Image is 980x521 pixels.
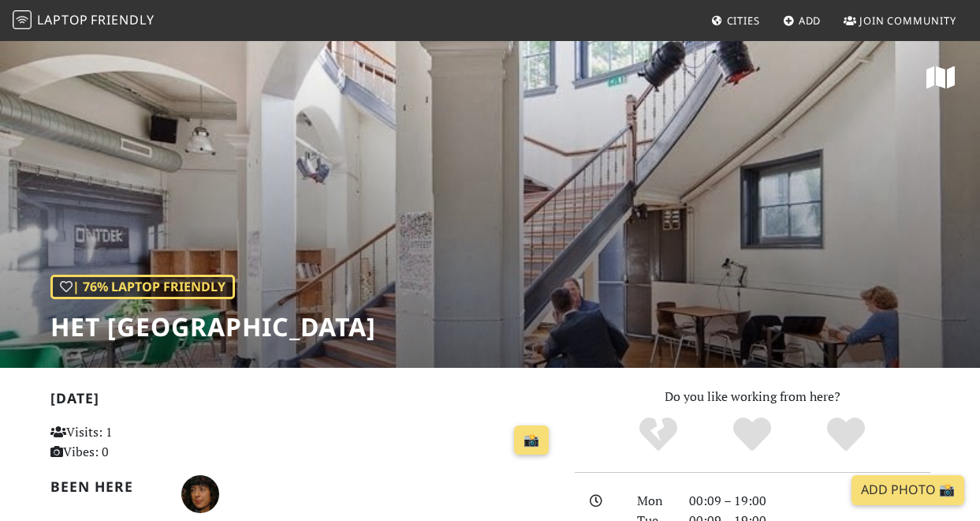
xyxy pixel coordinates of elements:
[612,415,706,455] div: No
[50,390,556,413] h2: [DATE]
[50,275,235,300] div: | 76% Laptop Friendly
[706,415,799,455] div: Yes
[705,6,766,35] a: Cities
[777,6,828,35] a: Add
[837,6,963,35] a: Join Community
[799,415,892,455] div: Definitely!
[514,425,549,455] a: 📸
[181,475,219,513] img: 1410-eleonora.jpg
[37,11,88,28] span: Laptop
[727,13,760,28] span: Cities
[50,312,376,342] h1: Het [GEOGRAPHIC_DATA]
[628,491,680,512] div: Mon
[181,484,219,501] span: Vivi Ele
[575,387,930,407] p: Do you like working from here?
[799,13,822,28] span: Add
[50,422,207,463] p: Visits: 1 Vibes: 0
[859,13,956,28] span: Join Community
[680,491,940,512] div: 00:09 – 19:00
[91,11,154,28] span: Friendly
[50,478,162,495] h2: Been here
[13,7,155,35] a: LaptopFriendly LaptopFriendly
[851,475,964,505] a: Add Photo 📸
[13,10,32,29] img: LaptopFriendly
